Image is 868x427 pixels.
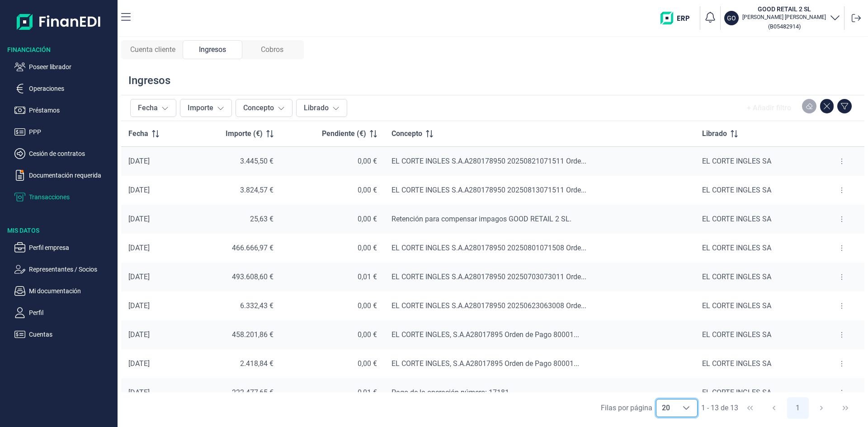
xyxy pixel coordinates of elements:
button: Mi documentación [14,286,114,296]
span: EL CORTE INGLES SA [702,330,771,339]
div: 25,63 € [195,215,274,224]
span: 1 - 13 de 13 [701,404,738,412]
div: [DATE] [128,215,181,224]
p: Documentación requerida [29,170,114,181]
h3: GOOD RETAIL 2 SL [742,5,826,14]
p: Representantes / Socios [29,264,114,275]
div: 0,00 € [288,157,377,166]
div: Ingresos [128,73,170,88]
small: Copiar cif [768,23,801,30]
span: EL CORTE INGLES, S.A.A28017895 Orden de Pago 80001... [392,359,579,368]
div: 0,00 € [288,244,377,253]
img: erp [660,12,696,24]
span: EL CORTE INGLES SA [702,157,771,165]
span: Cobros [261,44,283,55]
div: [DATE] [128,244,181,253]
p: Perfil empresa [29,242,114,253]
button: Previous Page [763,397,785,419]
button: Perfil [14,307,114,318]
div: [DATE] [128,157,181,166]
span: Pendiente (€) [322,128,366,139]
div: 2.418,84 € [195,359,274,368]
p: Cuentas [29,329,114,340]
img: Logo de aplicación [17,7,101,36]
div: Ingresos [183,40,242,59]
span: Importe (€) [226,128,263,139]
div: [DATE] [128,272,181,282]
p: Cesión de contratos [29,148,114,159]
span: EL CORTE INGLES SA [702,244,771,252]
button: Last Page [835,397,856,419]
p: Préstamos [29,105,114,116]
span: EL CORTE INGLES SA [702,359,771,368]
span: EL CORTE INGLES S.A.A280178950 20250623063008 Orde... [392,301,586,310]
button: Cuentas [14,329,114,340]
div: 3.824,57 € [195,186,274,195]
span: Ingresos [199,44,226,55]
div: 0,00 € [288,330,377,339]
span: Retención para compensar impagos GOOD RETAIL 2 SL. [392,215,571,223]
div: [DATE] [128,330,181,339]
p: GO [727,14,736,23]
button: Fecha [130,99,176,117]
span: EL CORTE INGLES SA [702,388,771,397]
p: PPP [29,127,114,137]
p: Perfil [29,307,114,318]
div: [DATE] [128,301,181,310]
div: [DATE] [128,186,181,195]
button: Documentación requerida [14,170,114,181]
span: EL CORTE INGLES SA [702,301,771,310]
div: Cuenta cliente [123,40,183,59]
p: Transacciones [29,192,114,202]
button: Next Page [811,397,832,419]
span: Concepto [392,128,422,139]
span: EL CORTE INGLES S.A.A280178950 20250703073011 Orde... [392,272,586,281]
div: 3.445,50 € [195,157,274,166]
button: Librado [296,99,347,117]
div: Filas por página [601,403,652,413]
div: 6.332,43 € [195,301,274,310]
button: Representantes / Socios [14,264,114,275]
button: Operaciones [14,83,114,94]
span: EL CORTE INGLES S.A.A280178950 20250821071511 Orde... [392,157,586,165]
p: Poseer librador [29,61,114,72]
span: Fecha [128,128,148,139]
button: Page 1 [787,397,809,419]
p: Operaciones [29,83,114,94]
div: 493.608,60 € [195,272,274,282]
button: Cesión de contratos [14,148,114,159]
span: EL CORTE INGLES S.A.A280178950 20250801071508 Orde... [392,244,586,252]
button: Préstamos [14,105,114,116]
div: 0,00 € [288,301,377,310]
div: 0,00 € [288,215,377,224]
div: 0,01 € [288,272,377,282]
div: 222.477,65 € [195,388,274,397]
div: 0,00 € [288,186,377,195]
span: EL CORTE INGLES SA [702,272,771,281]
div: 458.201,86 € [195,330,274,339]
button: First Page [739,397,761,419]
div: [DATE] [128,359,181,368]
button: Perfil empresa [14,242,114,253]
div: Choose [675,399,697,417]
p: Mi documentación [29,286,114,296]
div: 466.666,97 € [195,244,274,253]
span: EL CORTE INGLES SA [702,186,771,194]
button: GOGOOD RETAIL 2 SL[PERSON_NAME] [PERSON_NAME](B05482914) [724,5,840,32]
span: EL CORTE INGLES S.A.A280178950 20250813071511 Orde... [392,186,586,194]
button: Concepto [236,99,292,117]
span: 20 [656,399,675,417]
div: 0,00 € [288,359,377,368]
div: 0,01 € [288,388,377,397]
button: Transacciones [14,192,114,202]
span: Librado [702,128,727,139]
div: [DATE] [128,388,181,397]
span: Pago de la operación número: 17181. [392,388,511,397]
button: PPP [14,127,114,137]
span: EL CORTE INGLES SA [702,215,771,223]
button: Importe [180,99,232,117]
button: Poseer librador [14,61,114,72]
span: Cuenta cliente [130,44,175,55]
span: EL CORTE INGLES, S.A.A28017895 Orden de Pago 80001... [392,330,579,339]
div: Cobros [242,40,302,59]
